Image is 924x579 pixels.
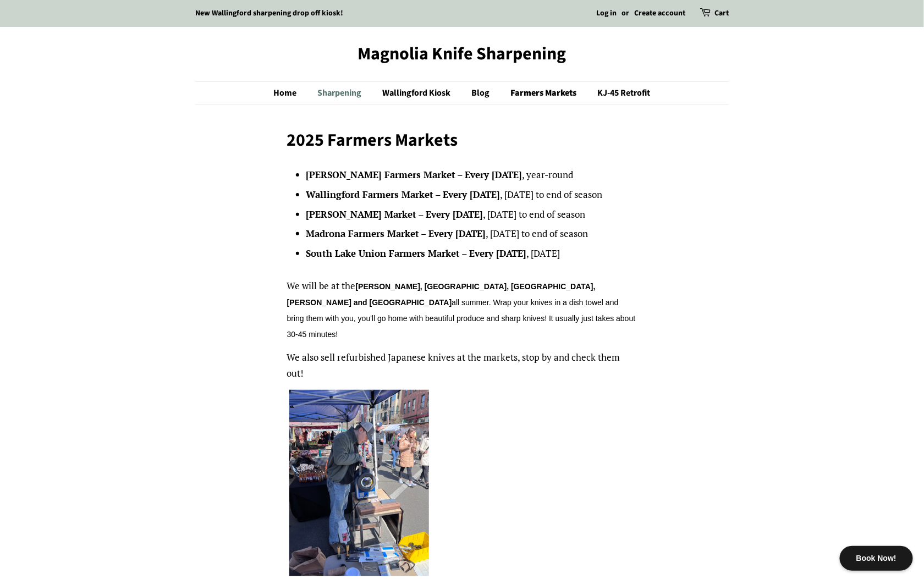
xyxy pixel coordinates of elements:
[714,7,729,20] a: Cart
[306,167,637,183] li: – , year-round
[287,350,637,382] p: We also sell refurbished Japanese knives at the markets, stop by and check them out!
[470,247,527,260] strong: Every [DATE]
[306,226,637,242] li: – , [DATE] to end of season
[375,82,462,104] a: Wallingford Kiosk
[287,278,637,342] p: We will be at the
[503,82,588,104] a: Farmers Markets
[590,82,651,104] a: KJ-45 Retrofit
[306,247,460,260] strong: South Lake Union Farmers Market
[287,282,596,307] strong: [PERSON_NAME], [GEOGRAPHIC_DATA], [GEOGRAPHIC_DATA], [PERSON_NAME] and [GEOGRAPHIC_DATA]
[426,208,483,220] strong: Every [DATE]
[306,246,637,262] li: – , [DATE]
[287,130,637,151] h1: 2025 Farmers Markets
[310,82,373,104] a: Sharpening
[274,82,308,104] a: Home
[596,8,617,19] a: Log in
[621,7,629,20] li: or
[429,227,486,240] strong: Every [DATE]
[306,208,417,220] strong: [PERSON_NAME] Market
[634,8,685,19] a: Create account
[306,207,637,223] li: – , [DATE] to end of season
[306,188,434,201] strong: Wallingford Farmers Market
[465,168,522,181] strong: Every [DATE]
[287,298,636,339] span: all summer. Wrap your knives in a dish towel and bring them with you, you'll go home with beautif...
[306,187,637,203] li: – , [DATE] to end of season
[195,8,343,19] a: New Wallingford sharpening drop off kiosk!
[443,188,501,201] strong: Every [DATE]
[464,82,501,104] a: Blog
[306,227,420,240] strong: Madrona Farmers Market
[840,546,913,571] div: Book Now!
[306,168,456,181] strong: [PERSON_NAME] Farmers Market
[195,43,729,64] a: Magnolia Knife Sharpening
